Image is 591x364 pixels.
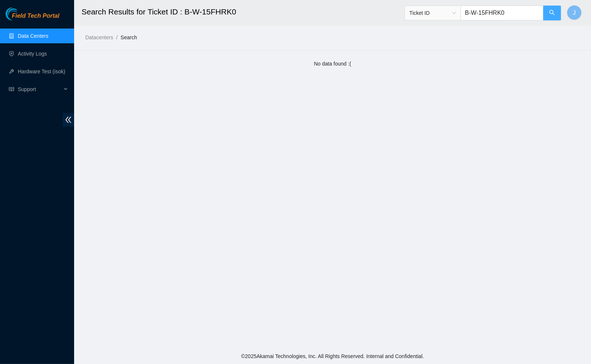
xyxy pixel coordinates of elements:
[6,13,59,23] a: Akamai TechnologiesField Tech Portal
[120,34,137,40] a: Search
[549,10,555,17] span: search
[409,7,456,19] span: Ticket ID
[6,7,37,20] img: Akamai Technologies
[573,8,576,17] span: J
[12,13,59,20] span: Field Tech Portal
[85,34,113,40] a: Datacenters
[63,113,74,127] span: double-left
[18,69,65,74] a: Hardware Test (isok)
[116,34,117,40] span: /
[543,6,561,20] button: search
[18,82,62,97] span: Support
[18,33,48,39] a: Data Centers
[567,5,582,20] button: J
[461,6,544,20] input: Enter text here...
[9,87,14,92] span: read
[82,60,584,68] div: No data found :(
[74,348,591,364] footer: © 2025 Akamai Technologies, Inc. All Rights Reserved. Internal and Confidential.
[18,51,47,57] a: Activity Logs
